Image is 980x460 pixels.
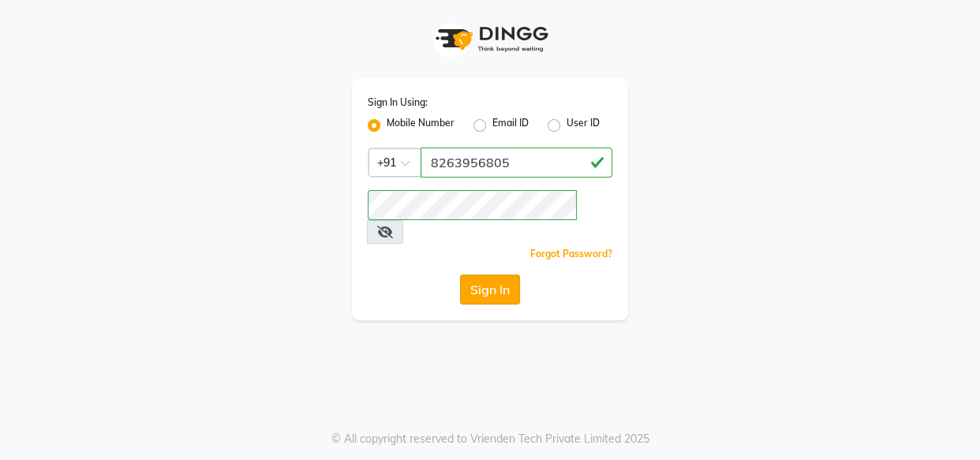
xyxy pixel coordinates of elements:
label: Mobile Number [387,116,454,135]
label: Email ID [492,116,529,135]
input: Username [421,148,612,178]
button: Sign In [460,275,520,305]
input: Username [368,190,577,220]
label: Sign In Using: [368,95,428,110]
label: User ID [567,116,600,135]
a: Forgot Password? [530,248,612,260]
img: logo1.svg [427,16,553,62]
